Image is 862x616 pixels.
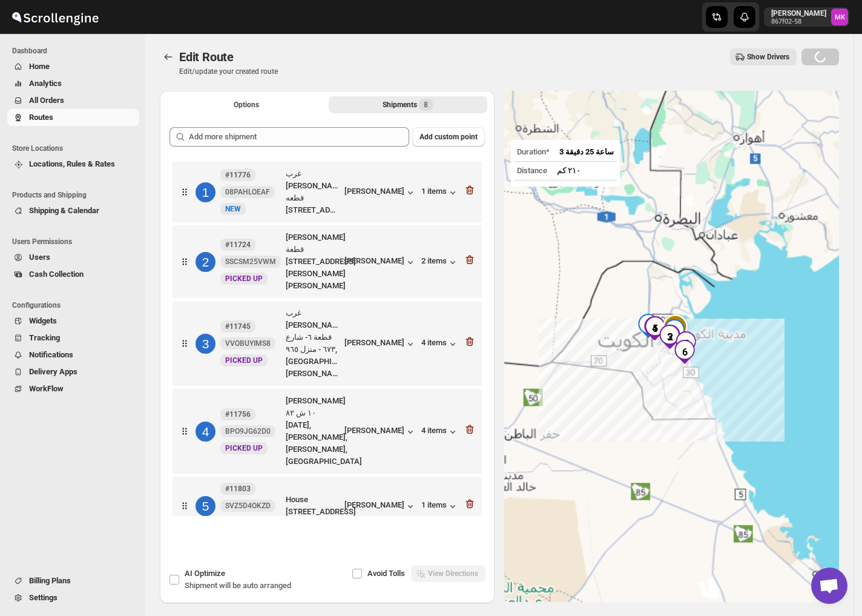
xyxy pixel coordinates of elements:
[286,231,340,292] div: [PERSON_NAME] قطعة [STREET_ADDRESS][PERSON_NAME][PERSON_NAME]
[835,13,846,21] text: MK
[29,576,71,585] span: Billing Plans
[7,202,139,219] button: Shipping & Calendar
[286,395,340,468] div: [PERSON_NAME] ١٠ ش ٨٢ [DATE], [PERSON_NAME], [PERSON_NAME], [GEOGRAPHIC_DATA]
[225,322,251,331] b: #11745
[424,100,428,110] span: 8
[730,48,797,65] button: Show Drivers
[173,225,482,298] div: 2#11724 SSCSM25VWMNewPICKED UP[PERSON_NAME] قطعة [STREET_ADDRESS][PERSON_NAME][PERSON_NAME][PERSO...
[29,384,64,393] span: WorkFlow
[10,2,100,32] img: ScrollEngine
[421,426,459,438] div: 4 items
[29,206,99,215] span: Shipping & Calendar
[517,147,550,156] span: Duration*
[29,350,73,359] span: Notifications
[29,270,84,279] span: Cash Collection
[771,18,826,25] p: 867f02-58
[412,127,485,147] button: Add custom point
[185,581,291,590] span: Shipment will be auto arranged
[7,380,139,397] button: WorkFlow
[29,593,58,602] span: Settings
[29,113,53,122] span: Routes
[421,338,459,350] button: 4 items
[831,8,848,25] span: Mostafa Khalifa
[673,340,697,364] div: 6
[225,274,263,283] span: PICKED UP
[771,8,826,18] p: [PERSON_NAME]
[517,166,547,175] span: Distance
[286,168,340,216] div: غرب [PERSON_NAME] قطعه [STREET_ADDRESS]...
[657,325,682,349] div: 3
[196,422,215,442] div: 4
[167,96,326,113] button: All Route Options
[662,319,686,343] div: 1
[7,75,139,92] button: Analytics
[225,410,251,419] b: #11756
[29,316,57,325] span: Widgets
[225,501,271,511] span: SVZ5D4OKZD
[29,159,115,168] span: Locations, Rules & Rates
[344,500,416,512] button: [PERSON_NAME]
[225,356,263,365] span: PICKED UP
[7,58,139,75] button: Home
[12,190,139,200] span: Products and Shipping
[173,301,482,386] div: 3#11745 VVOBUYIMS8NewPICKED UPغرب [PERSON_NAME] قطعة ٦- شارع ٦٧٣ - منزل ٩٦٥, [GEOGRAPHIC_DATA][PE...
[286,494,340,518] div: House [STREET_ADDRESS]
[12,300,139,310] span: Configurations
[7,313,139,330] button: Widgets
[421,187,459,199] button: 1 items
[421,256,459,268] button: 2 items
[658,325,682,349] div: 2
[29,79,62,88] span: Analytics
[7,330,139,346] button: Tracking
[234,100,259,110] span: Options
[811,568,847,604] div: دردشة مفتوحة
[189,127,409,147] input: Add more shipment
[179,50,234,64] span: Edit Route
[29,367,77,376] span: Delivery Apps
[196,252,215,272] div: 2
[29,96,64,105] span: All Orders
[559,147,614,156] span: 3 ساعة 25 دقيقة
[29,62,50,71] span: Home
[173,477,482,535] div: 5#11803 SVZ5D4OKZDNewPICKED UPHouse [STREET_ADDRESS][PERSON_NAME]1 items
[642,316,666,340] div: 4
[196,182,215,202] div: 1
[185,569,225,578] span: AI Optimize
[225,205,241,213] span: NEW
[225,444,263,452] span: PICKED UP
[160,48,177,65] button: Routes
[344,426,416,438] button: [PERSON_NAME]
[225,485,251,493] b: #11803
[225,257,276,267] span: SSCSM25VWM
[7,109,139,126] button: Routes
[12,144,139,153] span: Store Locations
[7,589,139,606] button: Settings
[12,46,139,56] span: Dashboard
[329,96,488,113] button: Selected Shipments
[160,118,495,521] div: Selected Shipments
[225,426,271,436] span: BPO9JG62D0
[643,316,667,340] div: 5
[179,67,278,76] p: Edit/update your created route
[12,237,139,247] span: Users Permissions
[7,346,139,363] button: Notifications
[7,92,139,109] button: All Orders
[225,171,251,179] b: #11776
[7,249,139,266] button: Users
[344,187,416,199] button: [PERSON_NAME]
[419,132,478,142] span: Add custom point
[173,389,482,474] div: 4#11756 BPO9JG62D0NewPICKED UP[PERSON_NAME] ١٠ ش ٨٢ [DATE], [PERSON_NAME], [PERSON_NAME], [GEOGRA...
[344,338,416,350] button: [PERSON_NAME]
[421,500,459,512] button: 1 items
[344,256,416,268] button: [PERSON_NAME]
[196,334,215,354] div: 3
[7,363,139,380] button: Delivery Apps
